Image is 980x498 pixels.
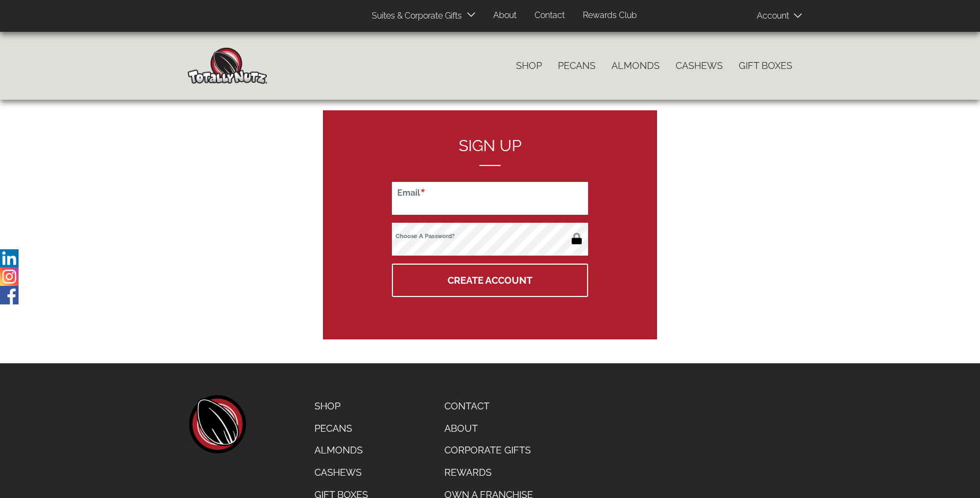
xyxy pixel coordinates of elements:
img: Home [188,48,267,84]
a: Shop [508,55,550,77]
a: About [436,417,541,440]
a: Pecans [307,417,376,440]
h2: Sign up [392,137,588,166]
a: Rewards [436,461,541,484]
a: Rewards Club [575,5,645,26]
a: Contact [436,395,541,417]
a: Almonds [307,439,376,461]
a: About [485,5,524,26]
a: Contact [527,5,573,26]
a: Suites & Corporate Gifts [364,6,465,27]
button: Create Account [392,264,588,297]
a: Almonds [603,55,668,77]
a: home [188,395,246,453]
a: Pecans [550,55,603,77]
a: Gift Boxes [731,55,800,77]
a: Corporate Gifts [436,439,541,461]
a: Shop [307,395,376,417]
a: Cashews [307,461,376,484]
input: Email [392,182,588,215]
a: Cashews [668,55,731,77]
